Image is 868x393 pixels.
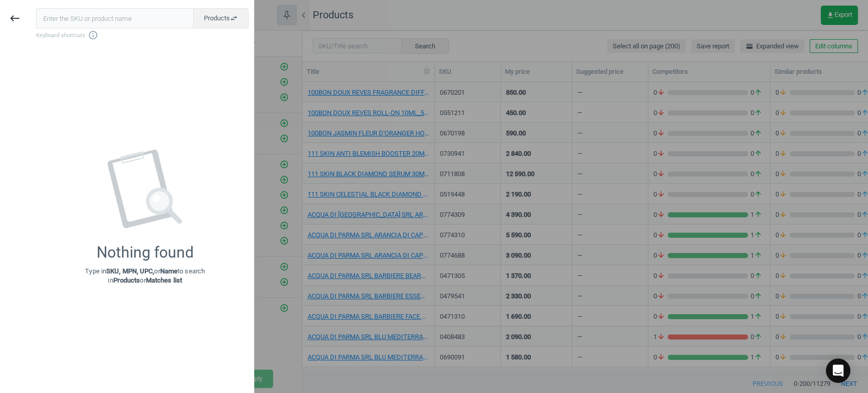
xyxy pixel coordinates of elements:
strong: SKU, MPN, UPC, [106,267,154,275]
strong: Name [160,267,177,275]
span: Products [204,14,238,23]
input: Enter the SKU or product name [36,8,194,29]
div: Open Intercom Messenger [826,358,850,383]
strong: Matches list [146,276,182,284]
span: Keyboard shortcuts [36,30,249,40]
button: Productsswap_horiz [193,8,249,29]
i: swap_horiz [230,14,238,22]
button: keyboard_backspace [3,7,26,31]
i: keyboard_backspace [9,12,21,24]
i: info_outline [88,30,98,40]
p: Type in or to search in or [85,267,205,285]
strong: Products [113,276,140,284]
div: Nothing found [97,243,194,262]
